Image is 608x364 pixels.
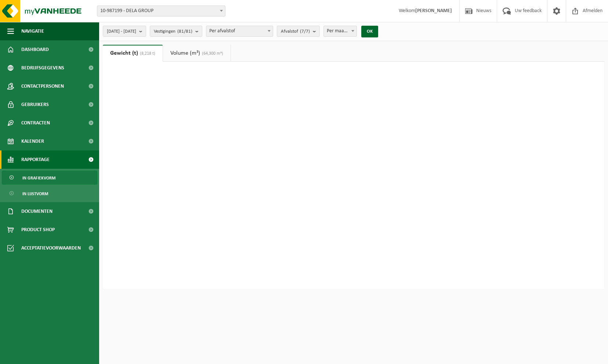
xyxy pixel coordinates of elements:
span: Navigatie [21,22,44,40]
button: Afvalstof(7/7) [277,26,320,37]
span: Per maand [324,26,357,36]
count: (81/81) [177,29,192,34]
span: Rapportage [21,150,50,169]
span: Kalender [21,132,44,150]
span: Afvalstof [281,26,310,37]
count: (7/7) [300,29,310,34]
span: Per maand [323,26,357,37]
span: 10-987199 - DELA GROUP [97,6,225,16]
span: In grafiekvorm [22,171,55,185]
span: Gebruikers [21,95,49,114]
span: Per afvalstof [206,26,273,37]
span: [DATE] - [DATE] [107,26,136,37]
span: (8,218 t) [138,51,155,56]
button: OK [361,26,378,37]
span: (64,300 m³) [200,51,223,56]
span: Contracten [21,114,50,132]
span: Bedrijfsgegevens [21,59,64,77]
span: Contactpersonen [21,77,64,95]
span: Dashboard [21,40,49,59]
span: Product Shop [21,221,55,239]
button: Vestigingen(81/81) [150,26,202,37]
span: 10-987199 - DELA GROUP [97,6,225,17]
a: Gewicht (t) [103,45,163,62]
span: Acceptatievoorwaarden [21,239,81,257]
button: [DATE] - [DATE] [103,26,146,37]
span: Per afvalstof [206,26,273,36]
a: In grafiekvorm [2,171,97,185]
span: Documenten [21,202,53,221]
span: In lijstvorm [22,187,48,201]
span: Vestigingen [154,26,192,37]
a: In lijstvorm [2,186,97,200]
a: Volume (m³) [163,45,231,62]
strong: [PERSON_NAME] [415,8,452,14]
